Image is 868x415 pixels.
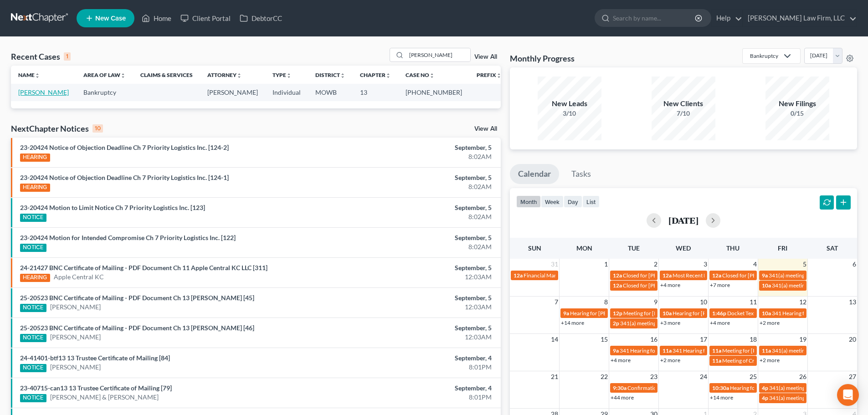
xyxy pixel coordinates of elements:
div: 8:02AM [340,182,492,191]
a: Home [137,10,176,26]
div: 8:02AM [340,152,492,161]
span: 12a [663,272,672,279]
button: list [582,195,600,208]
a: View All [474,126,497,132]
span: 8 [603,297,609,307]
span: 11a [762,347,771,354]
div: NOTICE [20,394,46,402]
a: +7 more [710,282,730,288]
span: 10a [762,282,771,289]
div: 8:02AM [340,212,492,221]
a: Client Portal [176,10,235,26]
a: +3 more [660,319,680,326]
div: 7/10 [652,109,715,118]
a: [PERSON_NAME] Law Firm, LLC [743,10,857,26]
div: September, 5 [340,293,492,302]
td: [PHONE_NUMBER] [398,84,469,101]
div: September, 5 [340,323,492,333]
a: 24-41401-btf13 13 Trustee Certificate of Mailing [84] [20,354,170,362]
span: Docket Text: for [727,310,765,317]
span: 6 [852,259,857,270]
span: Hearing for [PERSON_NAME] [730,384,801,391]
div: 12:03AM [340,333,492,342]
div: 8:02AM [340,242,492,251]
span: 12a [613,282,622,289]
span: 9a [762,272,768,279]
span: 15 [600,334,609,345]
i: unfold_more [496,73,502,78]
span: 12p [613,310,622,317]
span: Most Recent Plan Confirmation for [PERSON_NAME] [673,272,799,279]
i: unfold_more [429,73,435,78]
a: [PERSON_NAME] [50,333,101,342]
a: [PERSON_NAME] [50,363,101,372]
td: MOWB [308,84,353,101]
a: DebtorCC [235,10,287,26]
a: 23-20424 Motion for Intended Compromise Ch 7 Priority Logistics Inc. [122] [20,234,236,241]
span: 17 [699,334,708,345]
span: 11a [712,347,721,354]
a: Apple Central KC [54,272,104,282]
div: 12:03AM [340,302,492,312]
span: 4 [752,259,758,270]
a: Help [712,10,742,26]
span: 9a [613,347,619,354]
a: 23-20424 Motion to Limit Notice Ch 7 Priority Logistics Inc. [123] [20,204,205,211]
div: HEARING [20,274,50,282]
span: 27 [848,371,857,382]
div: HEARING [20,184,50,192]
span: 341(a) meeting for [PERSON_NAME] [772,347,860,354]
div: New Clients [652,98,715,109]
a: 25-20523 BNC Certificate of Mailing - PDF Document Ch 13 [PERSON_NAME] [46] [20,324,254,332]
div: September, 5 [340,203,492,212]
span: 12a [712,272,721,279]
a: +14 more [561,319,584,326]
span: Closed for [PERSON_NAME] [623,272,691,279]
span: 3 [703,259,708,270]
a: Calendar [510,164,559,184]
span: Thu [726,244,740,252]
div: September, 5 [340,233,492,242]
div: September, 5 [340,173,492,182]
span: 9:30a [613,384,627,391]
span: 16 [649,334,658,345]
a: Case Nounfold_more [406,72,435,78]
span: 23 [649,371,658,382]
span: 2p [613,320,619,327]
th: Claims & Services [133,66,200,84]
a: +14 more [710,394,733,401]
span: 31 [550,259,559,270]
td: [PERSON_NAME] [200,84,265,101]
a: +2 more [760,319,780,326]
span: 21 [550,371,559,382]
a: Districtunfold_more [315,72,345,78]
div: NextChapter Notices [11,123,103,134]
span: 341 Hearing for [PERSON_NAME] [673,347,754,354]
span: 25 [749,371,758,382]
a: [PERSON_NAME] [50,302,101,312]
a: +2 more [660,357,680,364]
span: 12 [798,297,807,307]
span: Mon [576,244,592,252]
a: Chapterunfold_more [360,72,391,78]
span: New Case [95,15,126,22]
a: 23-40715-can13 13 Trustee Certificate of Mailing [79] [20,384,172,392]
div: Open Intercom Messenger [837,384,859,406]
a: 25-20523 BNC Certificate of Mailing - PDF Document Ch 13 [PERSON_NAME] [45] [20,294,254,302]
a: +2 more [760,357,780,364]
span: 10:30a [712,384,729,391]
input: Search by name... [406,48,470,61]
div: 12:03AM [340,272,492,282]
div: September, 4 [340,384,492,393]
span: 9 [653,297,658,307]
span: 341 Hearing for [PERSON_NAME] [772,310,853,317]
a: 23-20424 Notice of Objection Deadline Ch 7 Priority Logistics Inc. [124-1] [20,174,229,181]
span: Confirmation Hearing for [PERSON_NAME] [627,384,732,391]
span: 7 [554,297,559,307]
a: Area of Lawunfold_more [83,72,126,78]
h3: Monthly Progress [510,53,575,64]
span: Meeting of Creditors for [PERSON_NAME] [722,357,823,364]
button: month [516,195,541,208]
span: 341(a) meeting for [PERSON_NAME] [769,395,857,401]
i: unfold_more [385,73,391,78]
